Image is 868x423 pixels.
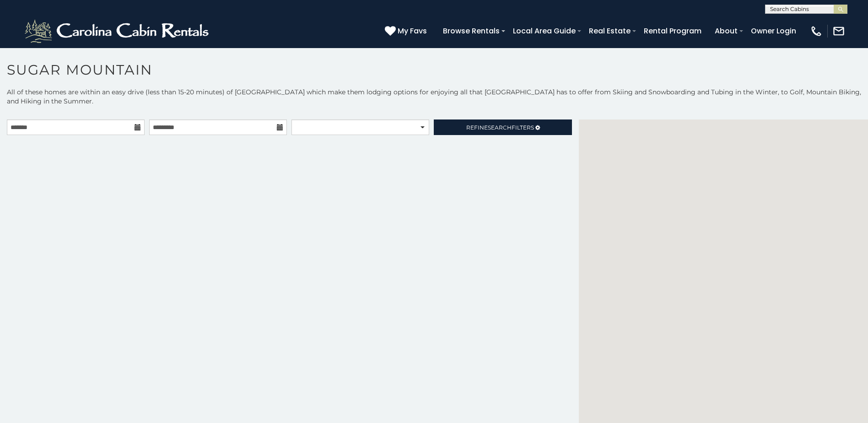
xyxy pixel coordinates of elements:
[746,23,801,39] a: Owner Login
[398,25,427,37] span: My Favs
[466,124,534,131] span: Refine Filters
[438,23,504,39] a: Browse Rentals
[385,25,429,37] a: My Favs
[488,124,512,131] span: Search
[810,25,823,38] img: phone-regular-white.png
[639,23,706,39] a: Rental Program
[23,17,213,45] img: White-1-2.png
[832,25,845,38] img: mail-regular-white.png
[434,119,571,135] a: RefineSearchFilters
[584,23,635,39] a: Real Estate
[508,23,580,39] a: Local Area Guide
[710,23,742,39] a: About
